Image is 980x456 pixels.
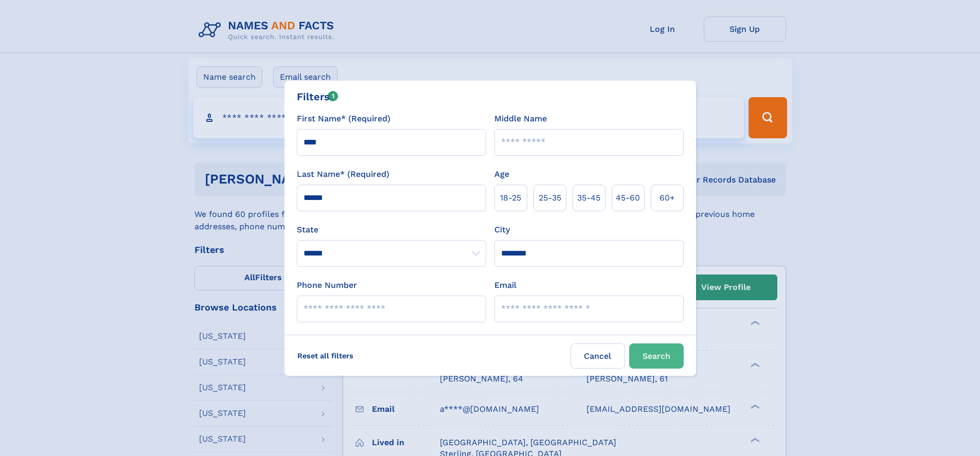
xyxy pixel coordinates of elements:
label: Email [494,279,516,291]
span: 18‑25 [500,192,521,204]
button: Search [629,343,684,369]
span: 60+ [660,192,675,204]
label: First Name* (Required) [297,113,390,125]
span: 25‑35 [539,192,561,204]
label: Reset all filters [291,343,360,368]
span: 45‑60 [616,192,640,204]
div: Filters [297,89,338,104]
label: Cancel [571,343,625,369]
label: City [494,224,510,236]
label: Last Name* (Required) [297,168,389,180]
label: Middle Name [494,113,547,125]
label: Phone Number [297,279,357,291]
span: 35‑45 [577,192,600,204]
label: Age [494,168,509,180]
label: State [297,224,486,236]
